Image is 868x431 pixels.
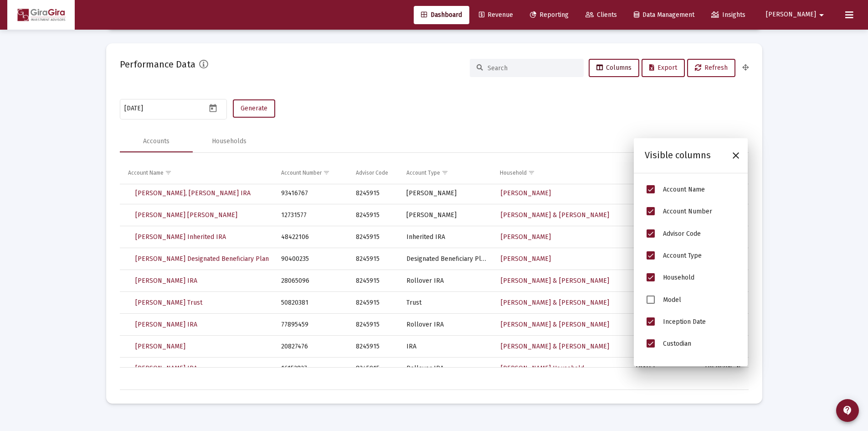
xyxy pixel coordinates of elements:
[501,321,609,328] span: [PERSON_NAME] & [PERSON_NAME]
[120,57,195,72] h2: Performance Data
[645,333,737,355] li: Custodian
[356,169,388,177] div: Advisor Code
[645,267,737,289] li: Household
[501,233,551,241] span: [PERSON_NAME]
[578,6,624,24] a: Clients
[406,169,440,177] div: Account Type
[400,314,493,336] td: Rollover IRA
[816,6,827,24] mat-icon: arrow_drop_down
[663,186,705,193] span: Account Name
[275,226,349,248] td: 48422106
[755,5,838,24] button: [PERSON_NAME]
[275,162,349,184] td: Column Account Number
[275,314,349,336] td: 77895459
[421,11,462,19] span: Dashboard
[500,274,610,287] a: [PERSON_NAME] & [PERSON_NAME]
[630,336,699,358] td: [DATE]
[275,336,349,358] td: 20827476
[349,182,400,204] td: 8245915
[400,226,493,248] td: Inherited IRA
[165,169,172,176] span: Show filter options for column 'Account Name'
[711,11,745,19] span: Insights
[349,162,400,184] td: Column Advisor Code
[500,208,610,222] a: [PERSON_NAME] & [PERSON_NAME]
[523,6,576,24] a: Reporting
[663,340,691,348] span: Custodian
[645,150,711,161] div: Visible columns
[663,274,694,282] span: Household
[275,270,349,292] td: 28065096
[630,292,699,314] td: [DATE]
[501,189,551,197] span: [PERSON_NAME]
[275,248,349,270] td: 90400235
[645,289,737,311] li: Model
[400,204,493,226] td: [PERSON_NAME]
[500,318,610,331] a: [PERSON_NAME] & [PERSON_NAME]
[400,162,493,184] td: Column Account Type
[663,318,706,326] span: Inception Date
[630,182,699,204] td: [DATE]
[400,182,493,204] td: [PERSON_NAME]
[128,184,258,203] a: [PERSON_NAME], [PERSON_NAME] IRA
[472,6,520,24] a: Revenue
[275,358,349,379] td: 16152827
[135,343,185,350] span: [PERSON_NAME]
[663,208,712,216] span: Account Number
[728,147,744,164] div: Close
[479,11,513,19] span: Revenue
[128,250,276,268] a: [PERSON_NAME] Designated Beneficiary Plan
[630,226,699,248] td: [DATE]
[501,211,609,219] span: [PERSON_NAME] & [PERSON_NAME]
[128,206,245,224] a: [PERSON_NAME] [PERSON_NAME]
[649,64,677,72] span: Export
[488,64,577,72] input: Search
[128,338,193,356] a: [PERSON_NAME]
[349,314,400,336] td: 8245915
[400,336,493,358] td: IRA
[128,359,205,378] a: [PERSON_NAME] IRA
[135,277,197,285] span: [PERSON_NAME] IRA
[206,101,220,114] button: Open calendar
[630,162,699,184] td: Column Inception Date
[400,358,493,379] td: Rollover IRA
[528,169,535,176] span: Show filter options for column 'Household'
[663,252,702,260] span: Account Type
[501,343,609,350] span: [PERSON_NAME] & [PERSON_NAME]
[630,358,699,379] td: [DATE]
[704,6,753,24] a: Insights
[135,299,202,306] span: [PERSON_NAME] Trust
[530,11,569,19] span: Reporting
[349,204,400,226] td: 8245915
[128,228,233,246] a: [PERSON_NAME] Inherited IRA
[663,230,701,238] span: Advisor Code
[128,272,205,290] a: [PERSON_NAME] IRA
[233,99,275,118] button: Generate
[645,223,737,245] li: Advisor Code
[400,248,493,270] td: Designated Beneficiary Plan
[645,201,737,223] li: Account Number
[630,314,699,336] td: [DATE]
[323,169,330,176] span: Show filter options for column 'Account Number'
[642,59,685,77] button: Export
[630,248,699,270] td: [DATE]
[501,299,609,306] span: [PERSON_NAME] & [PERSON_NAME]
[349,226,400,248] td: 8245915
[275,292,349,314] td: 50820381
[500,362,585,375] a: [PERSON_NAME] Household
[493,162,630,184] td: Column Household
[634,138,748,366] div: Column Chooser
[414,6,469,24] a: Dashboard
[442,169,448,176] span: Show filter options for column 'Account Type'
[630,204,699,226] td: [DATE]
[627,6,702,24] a: Data Management
[212,137,247,146] div: Households
[500,340,610,353] a: [PERSON_NAME] & [PERSON_NAME]
[120,162,749,390] div: Data grid
[349,248,400,270] td: 8245915
[645,245,737,267] li: Account Type
[500,296,610,309] a: [PERSON_NAME] & [PERSON_NAME]
[120,162,275,184] td: Column Account Name
[645,355,737,377] li: Current Balance
[645,311,737,333] li: Inception Date
[349,270,400,292] td: 8245915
